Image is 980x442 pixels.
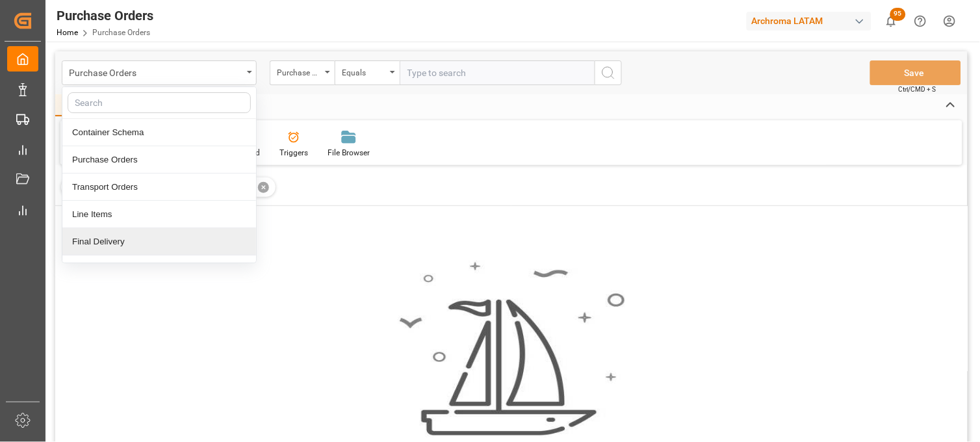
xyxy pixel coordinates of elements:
div: Final Delivery [62,228,256,255]
div: Archroma LATAM [747,12,871,31]
div: Line Items [62,201,256,228]
button: show 95 new notifications [877,6,906,36]
div: ✕ [258,182,269,193]
button: Archroma LATAM [747,8,877,33]
button: open menu [270,60,335,85]
a: Home [57,28,78,37]
span: Ctrl/CMD + S [899,84,936,94]
div: Additionals [62,255,256,283]
input: Type to search [400,60,595,85]
div: File Browser [328,147,370,159]
div: Home [55,94,99,116]
div: Equals [342,64,386,79]
div: Transport Orders [62,174,256,201]
div: Triggers [279,147,308,159]
div: Purchase Orders [57,6,153,25]
span: 95 [890,8,906,21]
div: Container Schema [62,119,256,146]
div: Purchase Order Number [277,64,321,79]
button: Help Center [906,6,935,36]
button: search button [595,60,622,85]
div: Purchase Orders [62,146,256,174]
input: Search [68,92,251,113]
button: open menu [335,60,400,85]
button: Save [870,60,961,85]
button: close menu [62,60,257,85]
div: Purchase Orders [69,64,242,80]
img: smooth_sailing.jpeg [398,261,625,437]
